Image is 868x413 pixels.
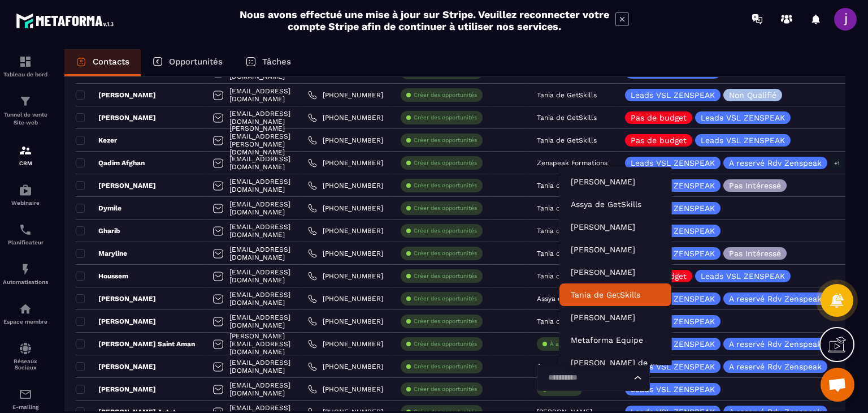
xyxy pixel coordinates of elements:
img: automations [19,302,32,316]
p: Créer des opportunités [414,295,477,303]
div: Search for option [537,365,650,391]
p: Nizar NCHIOUA [571,244,660,255]
img: scheduler [19,223,32,236]
a: Opportunités [141,49,234,76]
p: Gharib [76,226,120,235]
p: Dymile [76,204,121,213]
p: Leads VSL ZENSPEAK [701,136,785,144]
a: [PHONE_NUMBER] [308,385,383,394]
p: Pas Intéressé [729,182,781,190]
p: Leads VSL ZENSPEAK [631,91,715,99]
p: Leads VSL ZENSPEAK [631,385,715,393]
p: Créer des opportunités [414,114,477,122]
p: Créer des opportunités [414,91,477,99]
a: [PHONE_NUMBER] [308,204,383,213]
p: Créer des opportunités [414,272,477,280]
p: Assya de GetSkills [537,295,598,303]
p: E-mailing [3,404,48,410]
p: Contacts [93,57,129,67]
a: [PHONE_NUMBER] [308,294,383,303]
p: Assya de GetSkills [571,199,660,210]
a: [PHONE_NUMBER] [308,272,383,281]
p: Leads VSL ZENSPEAK [701,272,785,280]
a: schedulerschedulerPlanificateur [3,214,48,254]
p: +1 [830,157,844,169]
img: automations [19,263,32,276]
p: [PERSON_NAME] Saint Aman [76,339,195,349]
p: A reservé Rdv Zenspeak [729,340,822,348]
p: Pas de budget [631,114,687,122]
img: formation [19,144,32,157]
p: Tania de GetSkills [537,182,597,190]
p: [PERSON_NAME] [76,113,156,122]
div: Ouvrir le chat [821,368,854,402]
p: Non Qualifié [729,91,776,99]
a: [PHONE_NUMBER] [308,91,383,100]
p: Tableau de bord [3,71,48,78]
img: automations [19,183,32,197]
p: Créer des opportunités [414,385,477,393]
p: [PERSON_NAME] [76,181,156,190]
a: [PHONE_NUMBER] [308,181,383,190]
a: [PHONE_NUMBER] [308,249,383,258]
h2: Nous avons effectué une mise à jour sur Stripe. Veuillez reconnecter votre compte Stripe afin de ... [239,8,610,32]
p: Créer des opportunités [414,227,477,235]
a: [PHONE_NUMBER] [308,362,383,371]
p: Espace membre [3,319,48,325]
a: automationsautomationsWebinaire [3,175,48,214]
p: À associe [550,340,576,348]
p: Zenspeak Formations [537,159,607,167]
p: Créer des opportunités [414,317,477,325]
p: Pas de budget [631,136,687,144]
img: social-network [19,342,32,355]
p: Tania de GetSkills [537,114,597,122]
p: Marilyne de Getskills [571,357,660,368]
p: [PERSON_NAME] [76,362,156,371]
img: logo [16,10,118,31]
a: [PHONE_NUMBER] [308,339,383,349]
a: [PHONE_NUMBER] [308,158,383,167]
p: A reservé Rdv Zenspeak [729,159,822,167]
p: Tania de GetSkills [537,136,597,144]
p: Créer des opportunités [414,249,477,257]
p: Leads VSL ZENSPEAK [631,340,715,348]
p: Créer des opportunités [414,182,477,190]
a: [PHONE_NUMBER] [308,113,383,122]
a: formationformationCRM [3,135,48,175]
p: Stéphane WALLY [571,176,660,187]
p: [PERSON_NAME] [76,294,156,303]
p: Léna MAIREY [571,221,660,233]
p: Assya de GetSkills [537,363,598,371]
p: Tania de GetSkills [537,204,597,212]
a: Contacts [64,49,141,76]
p: [PERSON_NAME] [76,317,156,326]
a: Tâches [234,49,302,76]
p: CRM [3,160,48,166]
p: Leads VSL ZENSPEAK [631,182,715,190]
p: Pas Intéressé [729,249,781,257]
p: A reservé Rdv Zenspeak [729,363,822,371]
p: Tania de GetSkills [537,227,597,235]
p: Tania de GetSkills [537,249,597,257]
p: Frédéric GUEYE [571,266,660,278]
p: Leads VSL ZENSPEAK [631,249,715,257]
p: Tania de GetSkills [537,317,597,325]
img: formation [19,94,32,108]
p: Leads VSL ZENSPEAK [631,363,715,371]
p: Leads VSL ZENSPEAK [701,114,785,122]
p: Leads VSL ZENSPEAK [631,317,715,325]
a: [PHONE_NUMBER] [308,317,383,326]
p: Créer des opportunités [414,136,477,144]
p: Tania de GetSkills [571,289,660,300]
img: formation [19,55,32,68]
p: Leads VSL ZENSPEAK [631,204,715,212]
p: Opportunités [169,57,223,67]
p: [PERSON_NAME] [76,385,156,394]
p: Timéo DELALEX [571,312,660,323]
a: automationsautomationsAutomatisations [3,254,48,294]
p: Leads VSL ZENSPEAK [631,159,715,167]
p: Créer des opportunités [414,363,477,371]
a: formationformationTunnel de vente Site web [3,86,48,135]
p: Kezer [76,136,117,145]
p: Créer des opportunités [414,159,477,167]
